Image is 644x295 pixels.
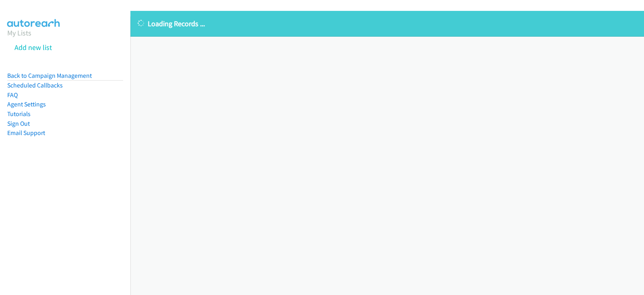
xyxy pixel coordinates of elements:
[7,120,30,127] a: Sign Out
[7,28,31,37] a: My Lists
[14,43,52,52] a: Add new list
[7,81,63,89] a: Scheduled Callbacks
[7,91,18,99] a: FAQ
[7,110,31,118] a: Tutorials
[7,100,46,108] a: Agent Settings
[138,18,637,29] p: Loading Records ...
[7,72,92,79] a: Back to Campaign Management
[7,129,45,137] a: Email Support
